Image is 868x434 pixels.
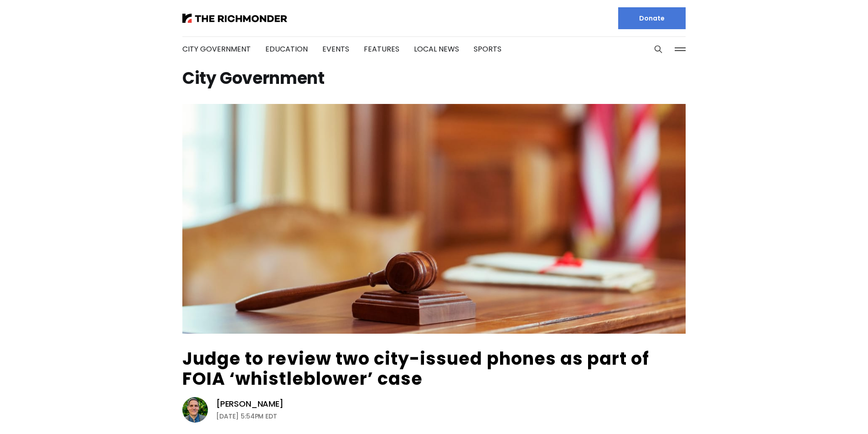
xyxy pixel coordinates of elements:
a: Local News [414,44,459,54]
img: The Richmonder [182,14,287,23]
a: Judge to review two city-issued phones as part of FOIA ‘whistleblower’ case [182,346,649,391]
a: Events [322,44,349,54]
h1: City Government [182,71,686,86]
a: Donate [618,7,686,29]
a: Education [265,44,308,54]
a: City Government [182,44,251,54]
img: Graham Moomaw [182,397,208,423]
a: Sports [474,44,501,54]
button: Search this site [651,42,665,56]
a: Features [364,44,399,54]
time: [DATE] 5:54PM EDT [216,411,277,422]
a: [PERSON_NAME] [216,398,284,409]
